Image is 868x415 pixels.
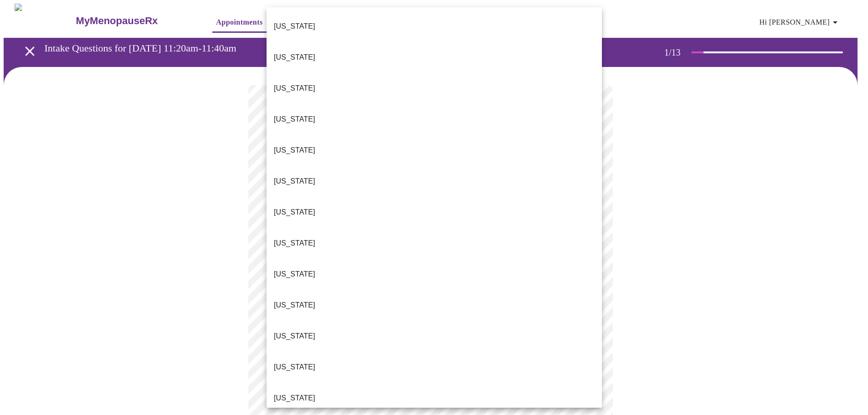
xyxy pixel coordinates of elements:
[274,331,315,342] p: [US_STATE]
[274,83,315,94] p: [US_STATE]
[274,238,315,249] p: [US_STATE]
[274,176,315,187] p: [US_STATE]
[274,145,315,156] p: [US_STATE]
[274,300,315,311] p: [US_STATE]
[274,21,315,32] p: [US_STATE]
[274,362,315,373] p: [US_STATE]
[274,114,315,125] p: [US_STATE]
[274,393,315,404] p: [US_STATE]
[274,52,315,63] p: [US_STATE]
[274,207,315,218] p: [US_STATE]
[274,269,315,280] p: [US_STATE]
